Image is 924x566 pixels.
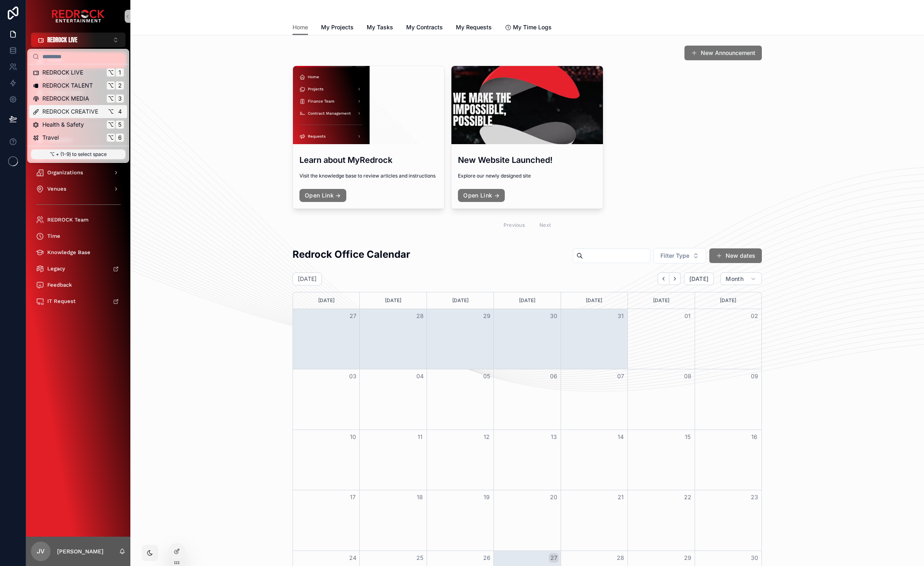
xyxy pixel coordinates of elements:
[683,553,693,563] button: 29
[299,173,438,179] span: Visit the knowledge base to review articles and instructions
[117,108,123,115] span: 4
[549,371,559,381] button: 06
[616,311,625,321] button: 31
[42,107,98,116] span: REDROCK CREATIVE
[683,492,693,502] button: 22
[684,272,714,285] button: [DATE]
[47,186,66,192] span: Venues
[348,492,358,502] button: 17
[367,20,393,36] a: My Tasks
[482,371,492,381] button: 05
[31,245,125,260] a: Knowledge Base
[26,47,130,319] div: scrollable content
[549,553,559,563] button: 27
[108,69,114,76] span: ⌥
[451,66,603,209] a: New Website Launched!Explore our newly designed siteOpen Link →
[361,292,425,309] div: [DATE]
[31,229,125,244] a: Time
[348,553,358,563] button: 24
[513,23,552,31] span: My Time Logs
[415,492,425,502] button: 18
[321,20,354,36] a: My Projects
[658,272,669,285] button: Back
[750,553,759,563] button: 30
[456,23,492,31] span: My Requests
[482,492,492,502] button: 19
[696,292,760,309] div: [DATE]
[298,275,317,283] h2: [DATE]
[415,432,425,442] button: 11
[616,492,625,502] button: 21
[406,20,443,36] a: My Contracts
[683,371,693,381] button: 08
[458,173,596,179] span: Explore our newly designed site
[108,121,114,128] span: ⌥
[28,64,129,146] div: Suggestions
[108,82,114,89] span: ⌥
[47,36,77,44] span: REDROCK LIVE
[31,182,125,196] a: Venues
[660,252,689,260] span: Filter Type
[458,189,505,202] a: Open Link →
[348,311,358,321] button: 27
[117,121,123,128] span: 5
[42,134,59,142] span: Travel
[684,46,762,60] button: New Announcement
[31,33,125,47] button: Select Button
[42,94,89,103] span: REDROCK MEDIA
[348,371,358,381] button: 03
[709,248,762,263] button: New dates
[117,95,123,102] span: 3
[726,275,744,283] span: Month
[348,432,358,442] button: 10
[406,23,443,31] span: My Contracts
[482,553,492,563] button: 26
[549,432,559,442] button: 13
[47,249,90,256] span: Knowledge Base
[37,546,45,556] span: JV
[683,432,693,442] button: 15
[415,553,425,563] button: 25
[458,154,596,166] h3: New Website Launched!
[456,20,492,36] a: My Requests
[629,292,693,309] div: [DATE]
[689,275,708,283] span: [DATE]
[57,547,103,555] p: [PERSON_NAME]
[31,278,125,292] a: Feedback
[47,233,60,239] span: Time
[47,169,83,176] span: Organizations
[669,272,681,285] button: Next
[616,432,625,442] button: 14
[750,432,759,442] button: 16
[750,492,759,502] button: 23
[653,248,706,263] button: Select Button
[495,292,559,309] div: [DATE]
[415,311,425,321] button: 28
[31,149,125,159] p: ⌥ + (1-9) to select space
[42,121,84,129] span: Health & Safety
[42,81,93,90] span: REDROCK TALENT
[293,66,444,144] div: Screenshot-2025-08-19-at-2.09.49-PM.png
[293,66,444,209] a: Learn about MyRedrockVisit the knowledge base to review articles and instructionsOpen Link →
[117,134,123,141] span: 6
[47,265,65,272] span: Legacy
[415,371,425,381] button: 04
[451,66,603,144] div: Screenshot-2025-08-19-at-10.28.09-AM.png
[42,68,83,77] span: REDROCK LIVE
[616,371,625,381] button: 07
[549,492,559,502] button: 20
[293,23,308,31] span: Home
[562,292,626,309] div: [DATE]
[549,311,559,321] button: 30
[367,23,393,31] span: My Tasks
[683,311,693,321] button: 01
[299,154,438,166] h3: Learn about MyRedrock
[720,272,762,285] button: Month
[108,134,114,141] span: ⌥
[321,23,354,31] span: My Projects
[108,108,114,115] span: ⌥
[31,261,125,276] a: Legacy
[505,20,552,36] a: My Time Logs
